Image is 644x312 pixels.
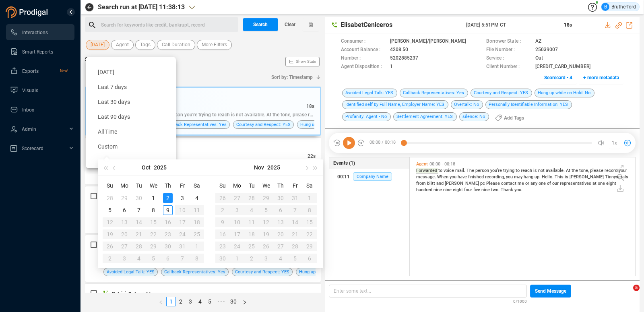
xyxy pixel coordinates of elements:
span: nine [481,187,491,192]
span: Avoided Legal Talk: YES [342,89,397,97]
div: 2 [163,193,173,203]
span: up. [535,174,542,180]
span: Search run at [DATE] 11:38:13 [98,2,185,12]
span: reach [521,168,533,173]
span: Number : [341,54,386,63]
span: record [605,168,619,173]
div: grid [414,159,635,275]
span: Last 7 days [98,84,127,90]
span: Add Tags [504,112,524,124]
span: to [516,168,521,173]
button: Show Stats [285,57,320,66]
span: Hung up while on Hold: No [299,268,352,276]
span: any [530,181,539,186]
span: [PERSON_NAME]/[PERSON_NAME] [390,37,466,46]
td: 2025-10-08 [146,204,161,216]
button: [DATE] [86,40,109,50]
span: Send Message [535,285,566,298]
span: Tags [140,40,151,50]
li: Inbox [6,101,74,118]
span: may [514,174,524,180]
td: 2025-10-05 [103,204,117,216]
span: Admin [22,126,36,132]
span: 00:00 / 00:18 [365,137,404,149]
a: 1 [167,297,175,306]
span: our [552,181,560,186]
th: Tu [132,179,146,192]
button: Search [243,18,278,31]
span: Events (1) [333,159,355,167]
span: Search [253,18,268,31]
span: contact [501,181,518,186]
span: Callback Representatives: Yes [400,89,468,97]
span: pc [480,181,486,186]
span: 4208.50 [390,46,408,54]
span: 00:00 - 00:18 [428,161,457,167]
span: Interactions [22,30,48,35]
button: + more metadata [579,71,623,84]
span: 0/1000 [513,298,527,304]
div: 5 [105,205,115,215]
th: We [259,179,273,192]
span: Agent [416,161,428,167]
span: Out [535,54,543,63]
a: Interactions [10,24,68,40]
button: Sort by: Timestamp [266,71,321,84]
button: Nov [254,159,264,176]
span: five [473,187,481,192]
span: More Filters [202,40,227,50]
th: We [146,179,161,192]
a: 4 [196,297,204,306]
th: Sa [190,179,204,192]
span: 18s [564,22,572,28]
span: This [555,174,565,180]
span: available. [546,168,566,173]
td: 2025-10-04 [190,192,204,204]
span: me [518,181,525,186]
span: Forwarded [416,168,438,174]
span: ••• [215,297,227,306]
span: message. [416,174,437,180]
div: 1 [149,193,158,203]
span: Hello. [542,174,555,180]
span: finished [468,174,485,180]
button: 2025 [267,159,280,176]
span: Scorecard • 4 [544,71,572,84]
span: person [475,168,490,173]
li: Next Page [239,297,250,306]
button: left [156,297,166,306]
span: hang [524,174,535,180]
span: Borrower State : [486,37,531,46]
div: 8 [149,205,158,215]
span: right [242,300,247,305]
span: Courtesy and Respect: YES [471,89,532,97]
span: you're [490,168,503,173]
li: Next 5 Pages [215,297,227,306]
span: tone, [579,168,590,173]
span: you [450,174,458,180]
span: is [565,174,570,180]
span: Agent [116,40,129,50]
li: Exports [6,63,74,79]
span: B [604,3,607,11]
span: voice [444,168,455,173]
div: 6 [120,205,129,215]
li: 1 [166,297,176,306]
span: Scorecard [22,146,43,151]
button: Scorecard • 4 [540,71,577,84]
li: 30 [227,297,239,306]
span: or [525,181,530,186]
span: Visuals [22,88,38,93]
span: Settlement Agreement: YES [393,112,457,121]
span: you [506,174,514,180]
a: 30 [228,297,239,306]
span: two. [491,187,501,192]
button: 1x [609,137,620,149]
span: Call Duration [162,40,190,50]
div: 28 [105,193,115,203]
span: one [598,181,606,186]
span: Personally Identifiable Information: YES [485,100,572,109]
span: Profanity: Agent - No [342,112,391,121]
div: JohnnyJackson| 1[DATE] 05:48PM CT22sHello. This is [PERSON_NAME] with [PERSON_NAME] and [PERSON_N... [85,138,321,184]
li: Interactions [6,24,74,40]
